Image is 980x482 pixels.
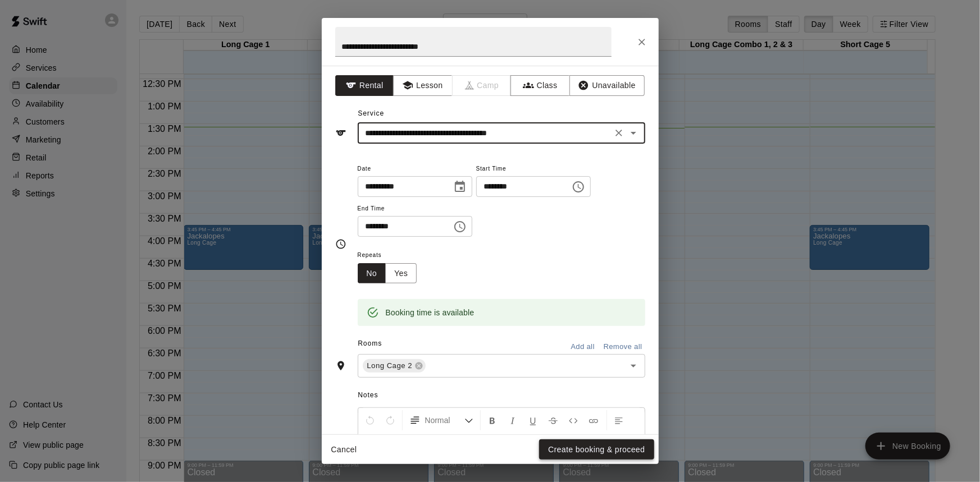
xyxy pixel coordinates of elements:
span: Date [358,162,472,177]
button: Open [626,125,641,141]
button: Justify Align [401,430,420,451]
button: Lesson [393,75,452,96]
button: Format Italics [503,410,522,430]
svg: Rooms [335,360,347,371]
button: Left Align [609,410,628,430]
div: outlined button group [358,263,417,284]
span: Repeats [358,248,426,263]
button: Insert Code [564,410,583,430]
button: Choose time, selected time is 1:45 PM [567,176,590,198]
span: Service [358,109,384,117]
button: Yes [385,263,417,284]
button: Open [626,358,641,374]
button: Unavailable [569,75,645,96]
button: Create booking & proceed [539,439,654,460]
button: Clear [611,125,627,141]
button: Add all [565,338,601,356]
button: Redo [381,410,400,430]
button: No [358,263,386,284]
button: Insert Link [584,410,603,430]
button: Cancel [326,439,362,460]
span: Start Time [476,162,591,177]
div: Booking time is available [386,302,475,323]
span: Rooms [358,339,382,347]
span: End Time [358,201,472,217]
span: Normal [425,415,464,426]
button: Undo [361,410,380,430]
button: Format Underline [523,410,543,430]
span: Long Cage 2 [363,360,417,371]
button: Remove all [601,338,645,356]
svg: Timing [335,238,347,250]
button: Rental [335,75,394,96]
button: Format Strikethrough [544,410,563,430]
button: Class [510,75,569,96]
button: Choose time, selected time is 2:45 PM [449,215,471,238]
button: Choose date, selected date is Aug 20, 2025 [449,176,471,198]
button: Format Bold [483,410,502,430]
span: Notes [358,387,645,405]
button: Center Align [361,430,380,451]
button: Right Align [381,430,400,451]
span: Camps can only be created in the Services page [453,75,512,96]
button: Close [632,32,652,52]
div: Long Cage 2 [363,359,426,373]
button: Formatting Options [405,410,478,430]
svg: Service [335,127,347,139]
